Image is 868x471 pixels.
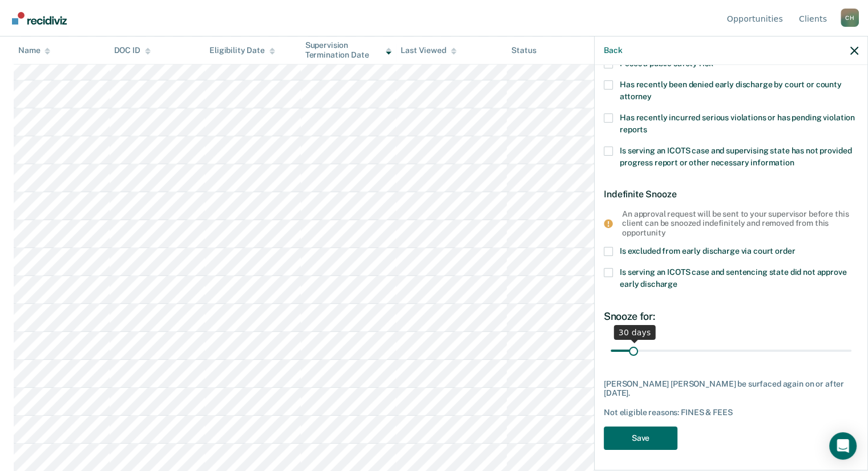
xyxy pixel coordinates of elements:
div: Indefinite Snooze [604,180,858,209]
div: Last Viewed [401,46,456,55]
div: Eligibility Date [209,46,275,55]
div: Supervision Termination Date [305,40,392,60]
div: 30 days [614,325,656,340]
div: DOC ID [114,46,151,55]
button: Save [604,427,677,450]
div: [PERSON_NAME] [PERSON_NAME] be surfaced again on or after [DATE]. [604,379,858,399]
div: An approval request will be sent to your supervisor before this client can be snoozed indefinitel... [622,209,849,238]
button: Back [604,46,622,55]
span: Is serving an ICOTS case and supervising state has not provided progress report or other necessar... [620,146,851,167]
div: C H [841,9,859,27]
div: Open Intercom Messenger [829,432,857,460]
span: Is excluded from early discharge via court order [620,246,795,255]
button: Profile dropdown button [841,9,859,27]
div: Snooze for: [604,310,858,323]
div: Name [18,46,50,55]
div: Status [511,46,536,55]
img: Recidiviz [12,12,67,25]
span: Is serving an ICOTS case and sentencing state did not approve early discharge [620,267,846,289]
div: Not eligible reasons: FINES & FEES [604,408,858,417]
span: Has recently incurred serious violations or has pending violation reports [620,113,855,134]
span: Has recently been denied early discharge by court or county attorney [620,80,842,101]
